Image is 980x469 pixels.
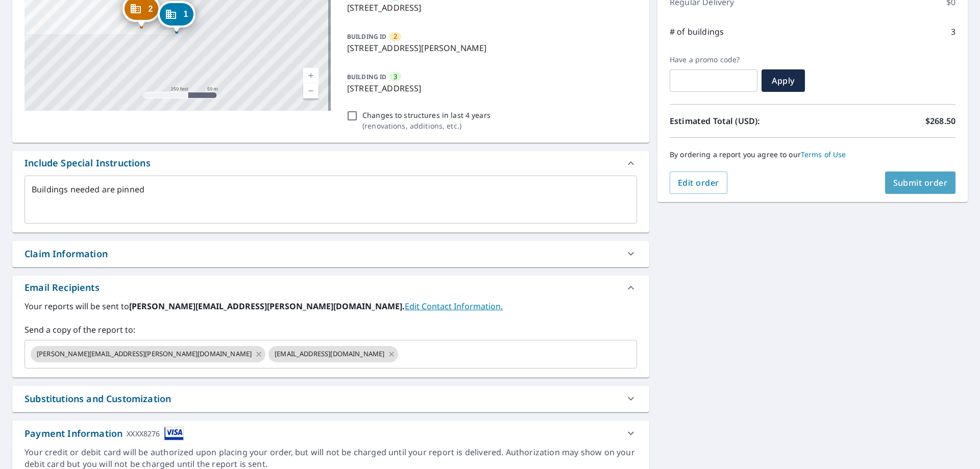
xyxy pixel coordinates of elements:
[157,1,195,33] div: Dropped pin, building 1, Commercial property, 260 Juniper Ln Hanover, MA 02339
[762,69,805,92] button: Apply
[24,392,171,406] div: Substitutions and Customization
[770,75,797,86] span: Apply
[347,82,633,94] p: [STREET_ADDRESS]
[405,301,503,312] a: EditContactInfo
[183,10,188,18] span: 1
[127,427,160,440] div: XXXX8276
[129,301,405,312] b: [PERSON_NAME][EMAIL_ADDRESS][PERSON_NAME][DOMAIN_NAME].
[24,427,184,440] div: Payment Information
[268,349,390,359] span: [EMAIL_ADDRESS][DOMAIN_NAME]
[670,115,813,127] p: Estimated Total (USD):
[32,185,630,214] textarea: Buildings needed are pinned
[12,276,649,300] div: Email Recipients
[670,150,955,159] p: By ordering a report you agree to our
[670,171,727,194] button: Edit order
[24,281,100,294] div: Email Recipients
[148,5,153,13] span: 2
[362,110,491,120] p: Changes to structures in last 4 years
[12,421,649,447] div: Payment InformationXXXX8276cardImage
[801,150,846,159] a: Terms of Use
[12,386,649,412] div: Substitutions and Customization
[24,300,637,312] label: Your reports will be sent to
[347,42,633,54] p: [STREET_ADDRESS][PERSON_NAME]
[12,241,649,267] div: Claim Information
[31,346,265,362] div: [PERSON_NAME][EMAIL_ADDRESS][PERSON_NAME][DOMAIN_NAME]
[347,2,633,14] p: [STREET_ADDRESS]
[394,32,397,41] span: 2
[670,26,724,38] p: # of buildings
[394,72,397,82] span: 3
[362,120,491,131] p: ( renovations, additions, etc. )
[885,171,956,194] button: Submit order
[268,346,398,362] div: [EMAIL_ADDRESS][DOMAIN_NAME]
[925,115,955,127] p: $268.50
[893,177,948,188] span: Submit order
[24,247,108,261] div: Claim Information
[164,427,184,440] img: cardImage
[678,177,719,188] span: Edit order
[303,83,318,98] a: Current Level 17, Zoom Out
[347,32,386,41] p: BUILDING ID
[670,55,757,64] label: Have a promo code?
[31,349,258,359] span: [PERSON_NAME][EMAIL_ADDRESS][PERSON_NAME][DOMAIN_NAME]
[12,151,649,176] div: Include Special Instructions
[24,324,637,336] label: Send a copy of the report to:
[303,68,318,83] a: Current Level 17, Zoom In
[951,26,955,38] p: 3
[347,72,386,81] p: BUILDING ID
[24,156,151,170] div: Include Special Instructions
